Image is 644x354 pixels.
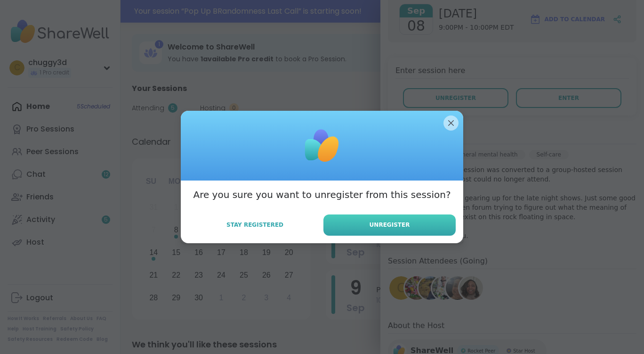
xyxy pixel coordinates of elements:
span: Unregister [370,221,410,229]
h3: Are you sure you want to unregister from this session? [193,188,451,201]
button: Unregister [323,214,456,236]
span: Stay Registered [226,221,283,229]
img: ShareWell Logomark [298,122,346,169]
button: Stay Registered [188,215,322,235]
